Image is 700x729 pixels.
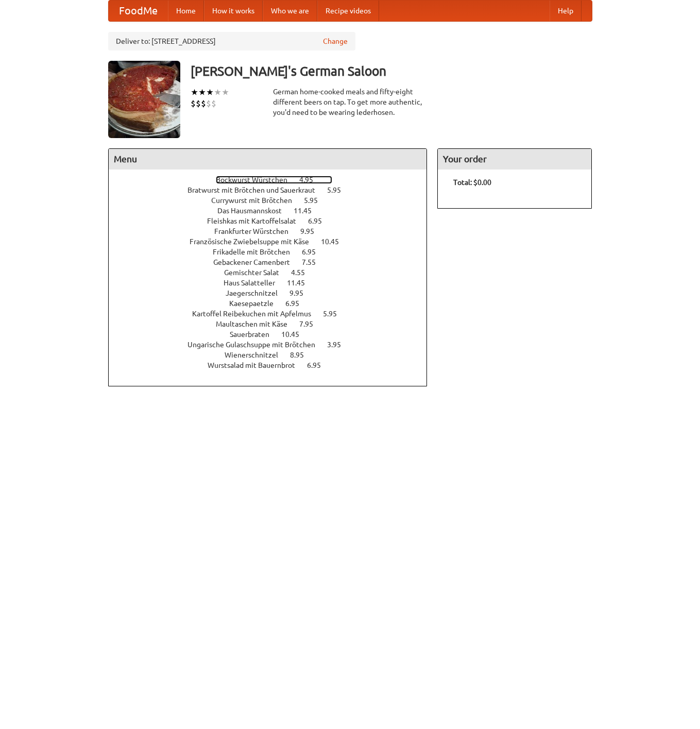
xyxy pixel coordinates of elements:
a: Help [550,1,582,21]
span: Gebackener Camenbert [213,258,300,266]
span: Frankfurter Würstchen [214,227,299,235]
span: Haus Salatteller [224,279,285,287]
span: 10.45 [321,238,349,246]
li: $ [206,98,211,109]
li: ★ [221,87,229,98]
a: Französische Zwiebelsuppe mit Käse 10.45 [190,238,358,246]
span: 6.95 [308,217,332,225]
a: Sauerbraten 10.45 [230,330,318,338]
b: Total: $0.00 [453,178,491,187]
a: How it works [204,1,263,21]
a: FoodMe [109,1,168,21]
span: Currywurst mit Brötchen [211,196,302,205]
span: Wienerschnitzel [225,351,288,359]
span: Bratwurst mit Brötchen und Sauerkraut [187,186,326,194]
span: Ungarische Gulaschsuppe mit Brötchen [187,341,326,349]
span: Bockwurst Würstchen [216,176,298,184]
span: Französische Zwiebelsuppe mit Käse [190,238,319,246]
span: Frikadelle mit Brötchen [213,248,300,256]
span: Fleishkas mit Kartoffelsalat [207,217,306,225]
span: 4.55 [291,268,315,277]
span: 7.95 [299,320,323,328]
li: $ [196,98,201,109]
span: 11.45 [287,279,315,287]
span: Jaegerschnitzel [226,289,288,297]
a: Maultaschen mit Käse 7.95 [216,320,332,328]
span: 3.95 [327,341,351,349]
span: 7.55 [302,258,326,266]
a: Frankfurter Würstchen 9.95 [214,227,333,235]
a: Recipe videos [317,1,379,21]
span: 10.45 [281,330,310,338]
span: Das Hausmannskost [217,207,292,215]
span: Kaesepaetzle [229,299,284,308]
a: Change [323,36,348,46]
span: 4.95 [299,176,323,184]
a: Kartoffel Reibekuchen mit Apfelmus 5.95 [192,310,356,318]
span: 8.95 [290,351,314,359]
a: Currywurst mit Brötchen 5.95 [211,196,337,205]
img: angular.jpg [108,61,180,138]
a: Jaegerschnitzel 9.95 [226,289,322,297]
span: 5.95 [323,310,347,318]
span: 9.95 [289,289,314,297]
span: 9.95 [300,227,325,235]
a: Gemischter Salat 4.55 [224,268,324,277]
div: German home-cooked meals and fifty-eight different beers on tap. To get more authentic, you'd nee... [273,87,428,117]
a: Bratwurst mit Brötchen und Sauerkraut 5.95 [187,186,360,194]
a: Who we are [263,1,317,21]
span: 6.95 [285,299,310,308]
span: Maultaschen mit Käse [216,320,298,328]
span: Wurstsalad mit Bauernbrot [208,361,305,369]
li: ★ [191,87,198,98]
a: Das Hausmannskost 11.45 [217,207,331,215]
li: ★ [206,87,214,98]
a: Haus Salatteller 11.45 [224,279,324,287]
li: ★ [214,87,221,98]
a: Wienerschnitzel 8.95 [225,351,323,359]
h4: Your order [438,149,591,169]
h4: Menu [109,149,427,169]
span: 5.95 [327,186,351,194]
a: Fleishkas mit Kartoffelsalat 6.95 [207,217,341,225]
a: Frikadelle mit Brötchen 6.95 [213,248,335,256]
span: 6.95 [307,361,331,369]
h3: [PERSON_NAME]'s German Saloon [191,61,592,81]
li: $ [211,98,216,109]
a: Gebackener Camenbert 7.55 [213,258,335,266]
li: $ [201,98,206,109]
li: $ [191,98,196,109]
a: Bockwurst Würstchen 4.95 [216,176,332,184]
a: Home [168,1,204,21]
span: 5.95 [304,196,328,205]
a: Ungarische Gulaschsuppe mit Brötchen 3.95 [187,341,360,349]
span: Sauerbraten [230,330,280,338]
span: 11.45 [294,207,322,215]
span: Kartoffel Reibekuchen mit Apfelmus [192,310,321,318]
li: ★ [198,87,206,98]
span: 6.95 [302,248,326,256]
a: Kaesepaetzle 6.95 [229,299,318,308]
div: Deliver to: [STREET_ADDRESS] [108,32,355,50]
span: Gemischter Salat [224,268,289,277]
a: Wurstsalad mit Bauernbrot 6.95 [208,361,340,369]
